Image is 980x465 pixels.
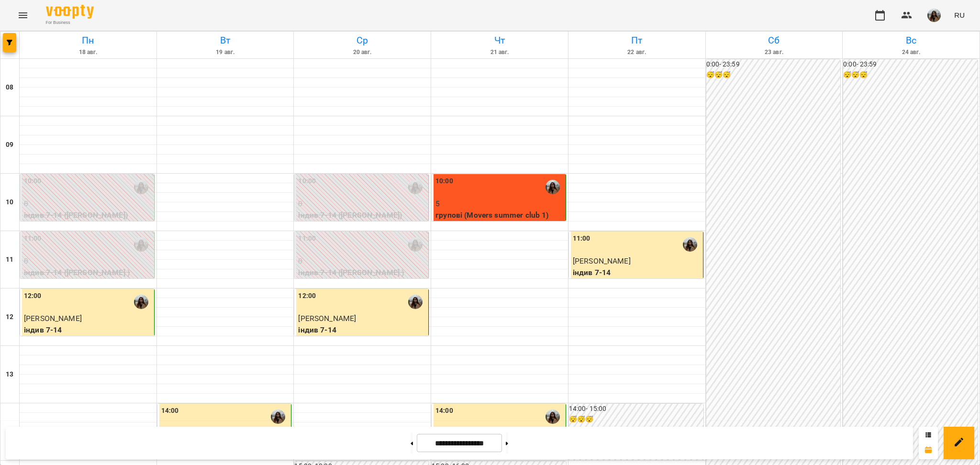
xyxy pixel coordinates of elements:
[6,312,13,322] h6: 12
[161,406,179,416] label: 14:00
[298,210,426,221] p: індив 7-14 ([PERSON_NAME])
[24,210,152,221] p: індив 7-14 ([PERSON_NAME])
[24,233,42,244] label: 11:00
[134,180,148,194] img: Рожнятовська Анна
[569,414,703,425] h6: 😴😴😴
[570,33,704,48] h6: Пт
[435,198,564,210] p: 5
[295,48,429,57] h6: 20 авг.
[24,324,152,336] p: індив 7-14
[707,48,841,57] h6: 23 авг.
[46,20,94,26] span: For Business
[433,33,567,48] h6: Чт
[6,197,13,208] h6: 10
[408,237,423,252] img: Рожнятовська Анна
[298,198,426,210] p: 0
[570,48,704,57] h6: 22 авг.
[843,70,978,80] h6: 😴😴😴
[844,33,978,48] h6: Вс
[950,6,969,24] button: RU
[408,180,423,194] img: Рожнятовська Анна
[435,210,564,221] p: групові (Movers summer club 1)
[134,237,148,252] img: Рожнятовська Анна
[435,176,453,187] label: 10:00
[706,70,841,80] h6: 😴😴😴
[298,255,426,267] p: 0
[573,267,701,278] p: індив 7-14
[24,314,82,323] span: [PERSON_NAME]
[683,237,697,252] img: Рожнятовська Анна
[298,324,426,336] p: індив 7-14
[21,33,155,48] h6: Пн
[435,406,453,416] label: 14:00
[158,48,292,57] h6: 19 авг.
[134,295,148,309] img: Рожнятовська Анна
[271,410,285,424] img: Рожнятовська Анна
[298,176,316,187] label: 10:00
[24,176,42,187] label: 10:00
[24,267,152,278] p: індив 7-14 ([PERSON_NAME] )
[6,255,13,265] h6: 11
[546,410,560,424] img: Рожнятовська Анна
[295,33,429,48] h6: Ср
[569,404,703,414] h6: 14:00 - 15:00
[21,48,155,57] h6: 18 авг.
[927,9,941,22] img: cf3ea0a0c680b25cc987e5e4629d86f3.jpg
[954,10,965,20] span: RU
[298,267,426,278] p: індив 7-14 ([PERSON_NAME] )
[573,256,631,266] span: [PERSON_NAME]
[546,180,560,194] img: Рожнятовська Анна
[6,82,13,93] h6: 08
[844,48,978,57] h6: 24 авг.
[706,59,841,70] h6: 0:00 - 23:59
[433,48,567,57] h6: 21 авг.
[298,233,316,244] label: 11:00
[6,369,13,380] h6: 13
[11,4,34,27] button: Menu
[6,140,13,150] h6: 09
[24,198,152,210] p: 0
[24,291,42,301] label: 12:00
[573,233,590,244] label: 11:00
[408,295,423,309] img: Рожнятовська Анна
[24,255,152,267] p: 0
[298,291,316,301] label: 12:00
[298,314,356,323] span: [PERSON_NAME]
[843,59,978,70] h6: 0:00 - 23:59
[158,33,292,48] h6: Вт
[46,5,94,19] img: Voopty Logo
[707,33,841,48] h6: Сб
